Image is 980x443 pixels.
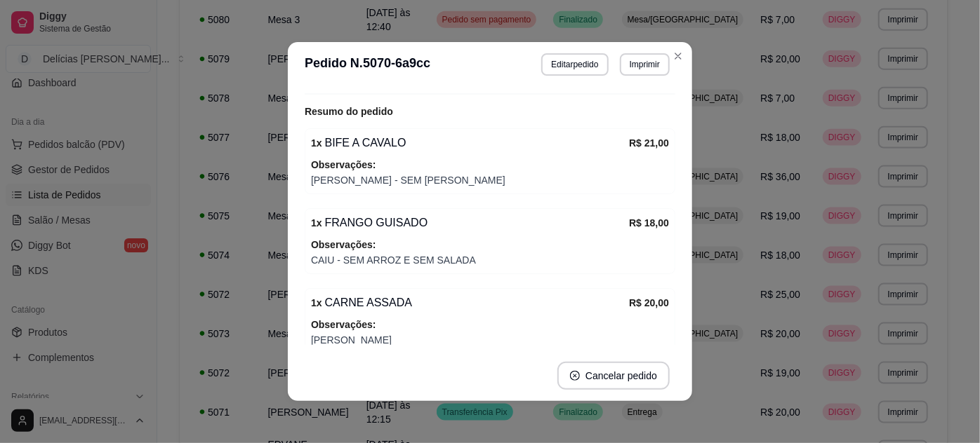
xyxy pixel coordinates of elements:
[305,53,430,76] h3: Pedido N. 5070-6a9cc
[667,45,689,67] button: Close
[311,159,376,170] strong: Observações:
[311,172,669,188] span: [PERSON_NAME] - SEM [PERSON_NAME]
[305,106,393,117] strong: Resumo do pedido
[629,217,669,229] strong: R$ 18,00
[629,137,669,149] strong: R$ 21,00
[311,217,322,229] strong: 1 x
[629,297,669,308] strong: R$ 20,00
[311,332,669,348] span: [PERSON_NAME]
[311,252,669,268] span: CAIU - SEM ARROZ E SEM SALADA
[311,294,629,311] div: CARNE ASSADA
[311,137,322,149] strong: 1 x
[311,135,629,151] div: BIFE A CAVALO
[311,239,376,250] strong: Observações:
[541,53,608,76] button: Editarpedido
[311,214,629,231] div: FRANGO GUISADO
[557,362,670,390] button: close-circleCancelar pedido
[311,319,376,330] strong: Observações:
[620,53,670,76] button: Imprimir
[570,371,580,381] span: close-circle
[311,297,322,308] strong: 1 x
